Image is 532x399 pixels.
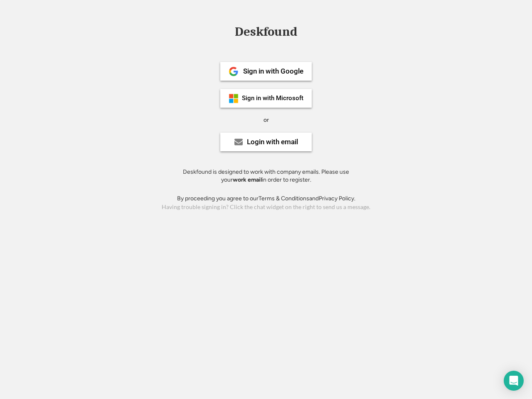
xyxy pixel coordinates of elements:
div: Deskfound [231,25,301,38]
img: ms-symbollockup_mssymbol_19.png [229,94,239,103]
div: or [264,116,269,124]
img: 1024px-Google__G__Logo.svg.png [229,66,239,76]
a: Terms & Conditions [259,195,309,202]
div: Sign in with Google [243,68,303,75]
div: By proceeding you agree to our and [177,195,355,203]
strong: work email [233,176,262,183]
div: Sign in with Microsoft [242,95,303,101]
div: Deskfound is designed to work with company emails. Please use your in order to register. [172,168,360,184]
div: Open Intercom Messenger [504,371,524,391]
div: Login with email [247,138,298,145]
a: Privacy Policy. [319,195,355,202]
